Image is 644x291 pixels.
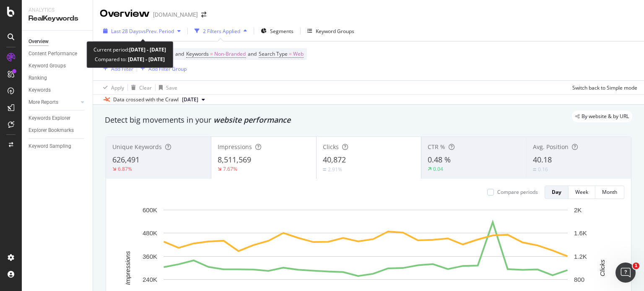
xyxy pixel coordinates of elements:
[95,54,165,64] div: Compared to:
[218,155,251,165] span: 8,511,569
[569,81,637,94] button: Switch back to Simple mode
[574,253,587,260] text: 1.2K
[100,64,133,74] button: Add Filter
[574,276,584,283] text: 800
[156,81,177,94] button: Save
[29,86,87,95] a: Keywords
[633,263,639,269] span: 1
[29,62,87,70] a: Keyword Groups
[29,114,70,123] div: Keywords Explorer
[175,50,184,57] span: and
[316,28,354,35] div: Keyword Groups
[572,111,632,122] div: legacy label
[179,95,208,105] button: [DATE]
[118,165,132,173] div: 6.87%
[127,56,165,63] b: [DATE] - [DATE]
[29,126,74,135] div: Explorer Bookmarks
[304,24,358,38] button: Keyword Groups
[203,28,240,35] div: 2 Filters Applied
[497,188,538,196] div: Compare periods
[257,24,297,38] button: Segments
[100,7,150,21] div: Overview
[29,114,87,123] a: Keywords Explorer
[111,84,124,91] div: Apply
[218,143,252,151] span: Impressions
[248,50,257,57] span: and
[100,81,124,94] button: Apply
[29,126,87,135] a: Explorer Bookmarks
[191,24,250,38] button: 2 Filters Applied
[201,12,206,18] div: arrow-right-arrow-left
[143,206,157,214] text: 600K
[289,50,292,57] span: =
[270,28,293,35] span: Segments
[29,14,86,23] div: RealKeywords
[538,166,548,173] div: 0.16
[533,143,569,151] span: Avg. Position
[29,98,58,107] div: More Reports
[602,188,617,196] div: Month
[572,84,637,91] div: Switch back to Simple mode
[137,64,187,74] button: Add Filter Group
[259,50,288,57] span: Search Type
[143,276,157,283] text: 240K
[29,62,66,70] div: Keyword Groups
[575,188,588,196] div: Week
[223,165,237,173] div: 7.67%
[111,65,133,72] div: Add Filter
[545,185,569,199] button: Day
[148,65,187,72] div: Add Filter Group
[112,155,140,165] span: 626,491
[293,48,304,60] span: Web
[29,86,51,95] div: Keywords
[124,251,131,285] text: Impressions
[328,166,342,173] div: 2.91%
[323,168,326,171] img: Equal
[214,48,246,60] span: Non-Branded
[93,45,166,54] div: Current period:
[153,10,198,19] div: [DOMAIN_NAME]
[210,50,213,57] span: =
[29,98,78,107] a: More Reports
[129,46,166,53] b: [DATE] - [DATE]
[112,143,162,151] span: Unique Keywords
[166,84,177,91] div: Save
[428,143,445,151] span: CTR %
[29,142,87,151] a: Keyword Sampling
[323,155,346,165] span: 40,872
[29,49,77,58] div: Content Performance
[433,165,443,173] div: 0.04
[29,7,86,14] div: Analytics
[141,28,174,35] span: vs Prev. Period
[143,253,157,260] text: 360K
[29,142,71,151] div: Keyword Sampling
[100,24,184,38] button: Last 28 DaysvsPrev. Period
[615,263,636,283] iframe: Intercom live chat
[128,81,152,94] button: Clear
[111,28,141,35] span: Last 28 Days
[113,96,179,103] div: Data crossed with the Crawl
[428,155,451,165] span: 0.48 %
[182,96,198,103] span: 2025 Aug. 10th
[29,49,87,58] a: Content Performance
[569,185,595,199] button: Week
[29,37,87,46] a: Overview
[533,155,552,165] span: 40.18
[323,143,339,151] span: Clicks
[186,50,209,57] span: Keywords
[29,74,47,82] div: Ranking
[533,168,536,171] img: Equal
[574,206,582,214] text: 2K
[29,37,49,46] div: Overview
[599,259,606,276] text: Clicks
[552,188,561,196] div: Day
[29,74,87,82] a: Ranking
[139,84,152,91] div: Clear
[582,114,629,119] span: By website & by URL
[143,229,157,237] text: 480K
[574,229,587,237] text: 1.6K
[595,185,624,199] button: Month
